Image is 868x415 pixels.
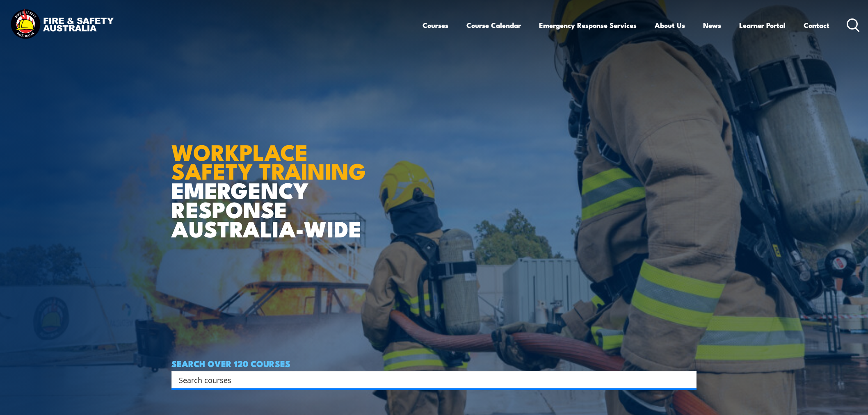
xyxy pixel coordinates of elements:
[739,14,786,36] a: Learner Portal
[703,14,721,36] a: News
[171,134,366,187] strong: WORKPLACE SAFETY TRAINING
[171,359,697,368] h4: SEARCH OVER 120 COURSES
[466,14,521,36] a: Course Calendar
[423,14,448,36] a: Courses
[682,374,694,385] button: Search magnifier button
[179,374,678,386] input: Search input
[180,374,680,385] form: Search form
[539,14,637,36] a: Emergency Response Services
[655,14,685,36] a: About Us
[804,14,829,36] a: Contact
[171,121,372,238] h1: EMERGENCY RESPONSE AUSTRALIA-WIDE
